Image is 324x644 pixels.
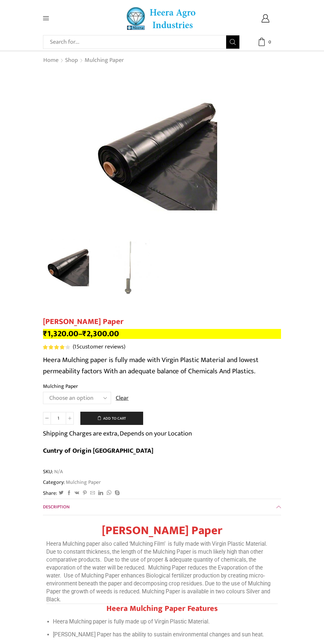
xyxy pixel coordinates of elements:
[106,602,218,615] strong: Heera Mulching Paper Features
[43,345,71,349] span: 15
[46,540,270,603] span: Heera Mulching paper also called ‘Mulching Film’ is fully made with Virgin Plastic Material. Due ...
[53,631,264,638] span: [PERSON_NAME] Paper has the ability to sustain environmental changes and sun heat.
[53,618,210,625] span: Heera Mulching paper is fully made up of Virgin Plastic Material.
[43,345,66,349] span: Rated out of 5 based on customer ratings
[84,56,124,65] a: Mulching Paper
[43,383,78,390] label: Mulching Paper
[43,428,192,439] p: Shipping Charges are extra, Depends on your Location
[41,238,99,295] img: Heera Mulching Paper
[43,479,101,486] span: Category:
[74,342,79,352] span: 15
[73,343,125,351] a: (15customer reviews)
[82,327,87,341] span: ₹
[102,239,159,296] a: Mulching-Hole
[41,239,99,295] li: 1 / 2
[43,70,281,235] div: 1 / 2
[82,327,119,341] bdi: 2,300.00
[43,329,281,339] p: –
[43,445,153,456] b: Cuntry of Origin [GEOGRAPHIC_DATA]
[43,354,259,377] span: Heera Mulching paper is fully made with Virgin Plastic Material and lowest permeability factors W...
[43,56,59,65] a: Home
[43,56,124,65] nav: Breadcrumb
[226,35,239,49] button: Search button
[102,521,222,540] strong: [PERSON_NAME] Paper
[47,35,226,49] input: Search for...
[102,239,159,296] img: Mulching Paper Hole Long
[43,499,281,515] a: Description
[65,478,101,486] a: Mulching Paper
[250,38,281,46] a: 0
[65,56,78,65] a: Shop
[79,70,245,235] img: Heera Mulching Paper
[116,394,129,403] a: Clear options
[51,412,66,425] input: Product quantity
[53,468,63,476] span: N/A
[43,317,281,327] h1: [PERSON_NAME] Paper
[80,412,143,425] button: Add to cart
[266,39,273,45] span: 0
[43,468,281,476] span: SKU:
[43,489,57,497] span: Share:
[43,327,47,341] span: ₹
[102,239,159,295] li: 2 / 2
[43,327,78,341] bdi: 1,320.00
[43,345,70,349] div: Rated 4.27 out of 5
[43,503,69,511] span: Description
